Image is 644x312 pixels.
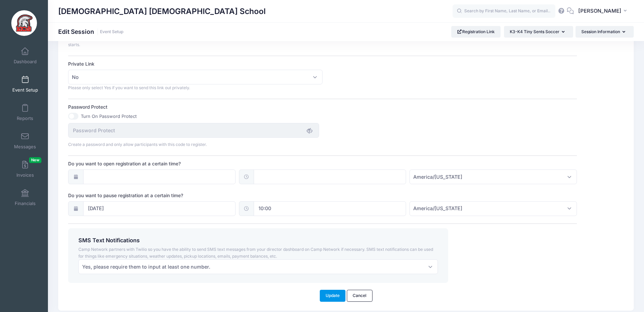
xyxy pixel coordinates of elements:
[451,26,501,38] a: Registration Link
[68,142,207,147] span: Create a password and only allow participants with this code to register.
[68,85,190,90] span: Please only select Yes if you want to send this link out privately.
[409,169,577,184] span: America/New York
[78,237,438,244] h4: SMS Text Notifications
[68,35,315,47] span: Email includes a reminder about missing document uploads. Please leave empty for not sending a no...
[504,26,573,38] button: K3-K4 Tiny Sents Soccer
[78,247,433,259] span: Camp Network partners with Twilio so you have the ability to send SMS text messages from your dir...
[58,3,266,19] h1: [DEMOGRAPHIC_DATA] [DEMOGRAPHIC_DATA] School
[9,157,41,181] a: InvoicesNew
[15,201,36,206] span: Financials
[576,26,634,38] button: Session Information
[78,259,438,274] span: Yes, please require them to input at least one number.
[68,104,323,110] label: Password Protect
[574,3,634,19] button: [PERSON_NAME]
[68,192,323,199] label: Do you want to pause registration at a certain time?
[58,28,124,35] h1: Edit Session
[11,10,37,36] img: Evangelical Christian School
[453,4,555,18] input: Search by First Name, Last Name, or Email...
[81,113,137,120] label: Turn On Password Protect
[14,144,36,150] span: Messages
[68,123,319,138] input: Password Protect
[9,72,41,96] a: Event Setup
[413,205,462,212] span: America/New York
[100,29,124,35] a: Event Setup
[12,87,38,93] span: Event Setup
[82,263,210,270] span: Yes, please require them to input at least one number.
[9,129,41,153] a: Messages
[347,290,372,301] a: Cancel
[68,160,323,167] label: Do you want to open registration at a certain time?
[510,29,559,34] span: K3-K4 Tiny Sents Soccer
[320,290,346,301] button: Update
[29,157,41,163] span: New
[578,7,621,15] span: [PERSON_NAME]
[9,100,41,124] a: Reports
[72,73,79,81] span: No
[16,172,34,178] span: Invoices
[14,59,37,65] span: Dashboard
[68,70,323,84] span: No
[409,201,577,216] span: America/New York
[9,186,41,209] a: Financials
[17,116,33,121] span: Reports
[68,60,323,67] label: Private Link
[9,44,41,68] a: Dashboard
[413,173,462,180] span: America/New York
